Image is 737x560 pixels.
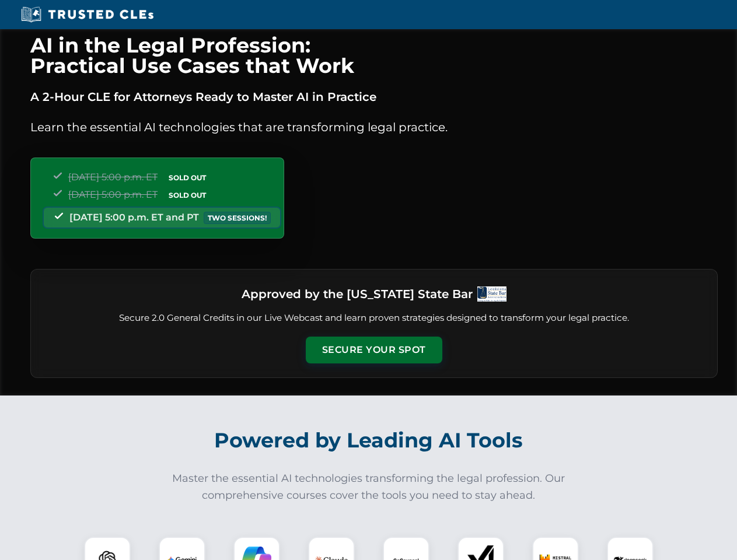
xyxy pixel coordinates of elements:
[306,337,442,363] button: Secure Your Spot
[18,6,157,23] img: Trusted CLEs
[30,35,718,76] h1: AI in the Legal Profession: Practical Use Cases that Work
[45,311,703,325] p: Secure 2.0 General Credits in our Live Webcast and learn proven strategies designed to transform ...
[30,118,718,136] p: Learn the essential AI technologies that are transforming legal practice.
[46,420,692,461] h2: Powered by Leading AI Tools
[242,283,473,304] h3: Approved by the [US_STATE] State Bar
[68,171,158,183] span: [DATE] 5:00 p.m. ET
[68,189,158,200] span: [DATE] 5:00 p.m. ET
[165,189,210,201] span: SOLD OUT
[165,470,573,504] p: Master the essential AI technologies transforming the legal profession. Our comprehensive courses...
[30,87,718,106] p: A 2-Hour CLE for Attorneys Ready to Master AI in Practice
[477,286,507,302] img: Logo
[165,171,210,184] span: SOLD OUT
